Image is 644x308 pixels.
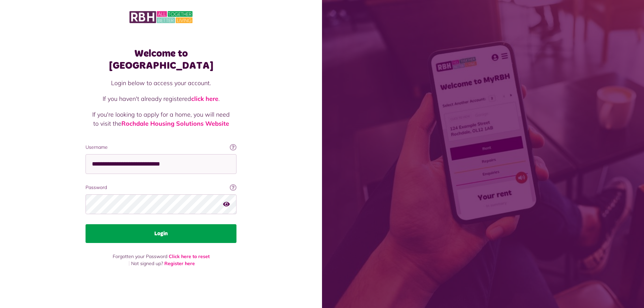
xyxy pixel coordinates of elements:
p: If you're looking to apply for a home, you will need to visit the [92,110,230,128]
a: Rochdale Housing Solutions Website [121,120,229,127]
span: Not signed up? [131,260,163,266]
span: Forgotten your Password [113,253,167,259]
p: If you haven't already registered . [92,94,230,103]
a: Click here to reset [169,253,210,259]
p: Login below to access your account. [92,78,230,87]
img: MyRBH [129,10,193,24]
label: Password [86,184,236,191]
label: Username [86,144,236,151]
button: Login [86,224,236,243]
h1: Welcome to [GEOGRAPHIC_DATA] [86,48,236,72]
a: click here [191,95,218,103]
a: Register here [164,260,195,266]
